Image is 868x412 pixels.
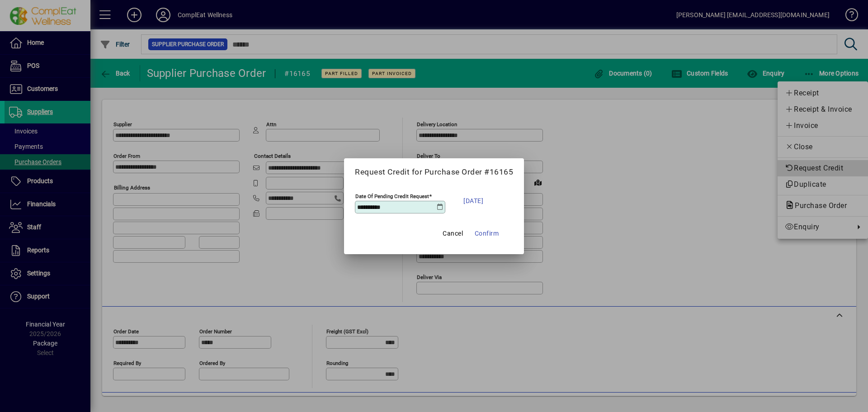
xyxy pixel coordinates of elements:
[443,228,463,239] span: Cancel
[355,167,513,177] h5: Request Credit for Purchase Order #16165
[355,193,429,199] mat-label: Date Of Pending Credit Request
[459,189,488,212] button: [DATE]
[463,195,483,206] span: [DATE]
[439,225,467,242] button: Cancel
[471,225,503,242] button: Confirm
[475,228,499,239] span: Confirm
